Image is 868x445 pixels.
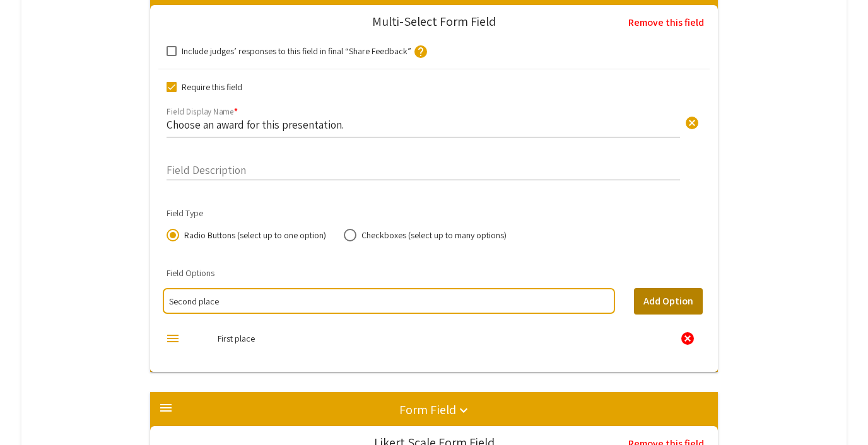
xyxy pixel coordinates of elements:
button: Clear [679,109,705,134]
span: Require this field [182,79,242,95]
mat-icon: menu [158,400,173,415]
div: cancel [680,331,695,346]
iframe: Chat [9,388,54,436]
span: Radio Buttons (select up to one option) [179,229,326,241]
mat-icon: keyboard_arrow_down [456,403,471,418]
h5: Form Field [399,402,456,417]
div: menu [165,331,180,346]
mat-label: Field Type [167,207,203,219]
div: Form Field [150,12,718,372]
div: Multi-Select Form Field [372,15,496,28]
mat-label: Field Options [167,267,214,279]
mat-label: First place [218,333,255,344]
input: multi select option input [169,295,608,308]
button: Add Option [634,288,703,315]
mat-icon: help [413,44,428,59]
input: Display name [167,117,680,132]
mat-expansion-panel-header: Form Field [150,392,718,432]
span: Include judges’ responses to this field in final “Share Feedback” [182,43,411,59]
span: cancel [684,115,700,130]
span: Checkboxes (select up to many options) [356,229,507,241]
button: Remove this field [619,10,713,35]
